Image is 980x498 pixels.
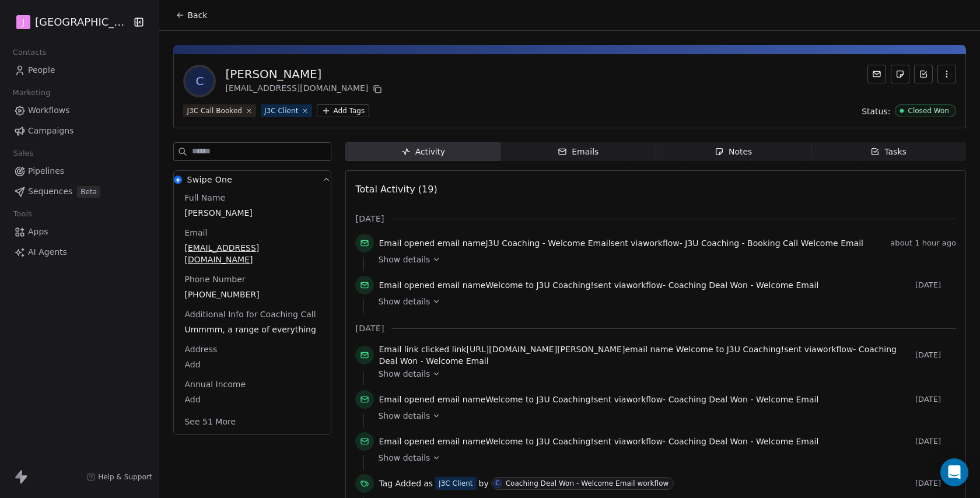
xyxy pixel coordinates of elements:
span: Tag Added [379,478,421,489]
span: Welcome to J3U Coaching! [485,395,593,404]
span: Tools [8,205,37,223]
button: See 51 More [177,411,243,432]
span: Email link clicked [379,345,449,354]
span: Phone Number [182,273,247,285]
span: Annual Income [182,378,248,390]
span: [GEOGRAPHIC_DATA] [35,15,131,30]
a: Workflows [9,101,149,120]
span: Welcome to J3U Coaching! [485,280,593,290]
a: Show details [378,368,948,380]
div: Open Intercom Messenger [940,458,968,486]
span: Welcome to J3U Coaching! [485,437,593,446]
div: Closed Won [908,107,949,115]
a: Campaigns [9,121,149,141]
div: Notes [715,146,752,158]
span: Beta [77,186,100,198]
a: Show details [378,296,948,307]
span: Show details [378,410,430,422]
span: Total Activity (19) [355,184,437,195]
span: email name sent via workflow - [379,394,818,405]
span: by [479,478,489,489]
span: [DATE] [355,213,384,225]
span: Help & Support [98,472,152,482]
span: [DATE] [915,395,956,404]
span: Back [187,9,207,21]
div: J3C Client [264,106,298,116]
a: Show details [378,254,948,265]
span: email name sent via workflow - [379,279,818,291]
span: email name sent via workflow - [379,436,818,447]
a: AI Agents [9,243,149,262]
a: Help & Support [86,472,152,482]
span: Coaching Deal Won - Welcome Email [668,280,819,290]
div: J3C Call Booked [187,106,242,116]
span: Address [182,343,219,355]
span: [DATE] [355,322,384,334]
span: Full Name [182,192,228,204]
span: email name sent via workflow - [379,237,863,249]
span: Add [184,394,320,405]
span: Show details [378,254,430,265]
div: C [495,479,499,488]
span: Coaching Deal Won - Welcome Email [668,437,819,446]
span: Sales [8,145,38,162]
span: Email opened [379,280,435,290]
button: Back [169,5,214,26]
div: J3C Client [439,478,473,489]
span: Workflows [28,104,70,117]
span: [DATE] [915,280,956,290]
a: Pipelines [9,162,149,181]
span: [URL][DOMAIN_NAME][PERSON_NAME] [466,345,625,354]
a: People [9,61,149,80]
span: [PHONE_NUMBER] [184,289,320,300]
span: Show details [378,452,430,464]
span: Email [182,227,209,239]
span: Show details [378,296,430,307]
span: Coaching Deal Won - Welcome Email [668,395,819,404]
div: Coaching Deal Won - Welcome Email workflow [506,479,669,488]
span: about 1 hour ago [890,239,956,248]
span: Sequences [28,185,72,198]
span: Status: [862,106,890,117]
button: Add Tags [317,104,369,117]
span: link email name sent via workflow - [379,343,911,367]
span: Welcome to J3U Coaching! [676,345,784,354]
span: [DATE] [915,479,956,488]
span: Ummmm, a range of everything [184,324,320,335]
span: J [22,16,24,28]
div: Swipe OneSwipe One [174,192,331,434]
a: Show details [378,410,948,422]
span: C [185,67,213,95]
button: Swipe OneSwipe One [174,171,331,192]
span: Campaigns [28,125,73,137]
span: People [28,64,55,76]
span: Email opened [379,239,435,248]
span: Swipe One [187,174,232,185]
span: AI Agents [28,246,67,258]
div: [PERSON_NAME] [225,66,384,82]
span: [PERSON_NAME] [184,207,320,219]
span: [DATE] [915,350,956,360]
span: Email opened [379,395,435,404]
span: Email opened [379,437,435,446]
span: J3U Coaching - Booking Call Welcome Email [685,239,863,248]
span: Marketing [8,84,55,101]
a: Show details [378,452,948,464]
span: [EMAIL_ADDRESS][DOMAIN_NAME] [184,242,320,265]
span: Apps [28,226,48,238]
span: J3U Coaching - Welcome Email [485,239,610,248]
div: [EMAIL_ADDRESS][DOMAIN_NAME] [225,82,384,96]
a: SequencesBeta [9,182,149,201]
span: Contacts [8,44,51,61]
span: Additional Info for Coaching Call [182,308,318,320]
a: Apps [9,222,149,241]
img: Swipe One [174,176,182,184]
span: as [423,478,433,489]
span: [DATE] [915,437,956,446]
div: Emails [558,146,598,158]
span: Show details [378,368,430,380]
span: Pipelines [28,165,64,177]
button: J[GEOGRAPHIC_DATA] [14,12,126,32]
span: Add [184,359,320,370]
div: Tasks [870,146,907,158]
